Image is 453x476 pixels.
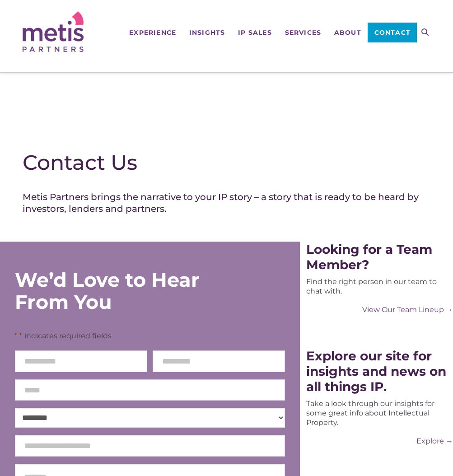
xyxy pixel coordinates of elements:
a: Contact [368,23,417,42]
div: Find the right person in our team to chat with. [306,277,453,296]
span: Contact [374,29,411,36]
span: Insights [189,29,225,36]
span: IP Sales [238,29,272,36]
div: Looking for a Team Member? [306,242,453,272]
span: Experience [129,29,176,36]
a: Explore → [306,436,453,446]
div: We’d Love to Hear From You [15,269,254,313]
h4: Metis Partners brings the narrative to your IP story – a story that is ready to be heard by inves... [23,191,430,215]
p: " " indicates required fields [15,331,285,341]
img: Metis Partners [23,11,84,52]
h1: Contact Us [23,150,430,175]
a: View Our Team Lineup → [306,305,453,314]
span: Services [285,29,322,36]
span: About [334,29,361,36]
div: Explore our site for insights and news on all things IP. [306,348,453,394]
div: Take a look through our insights for some great info about Intellectual Property. [306,399,453,427]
